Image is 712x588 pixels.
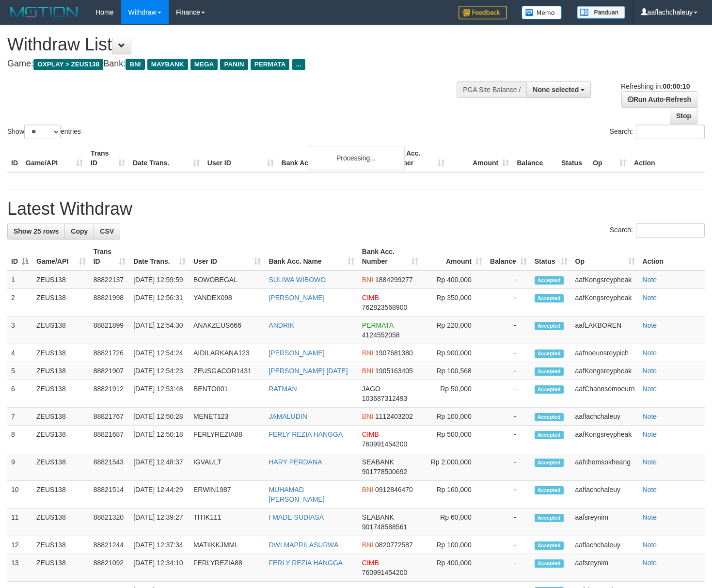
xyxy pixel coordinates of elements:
[190,317,265,344] td: ANAKZEUS666
[571,554,639,582] td: aafsreynim
[535,367,564,376] span: Accepted
[362,385,380,393] span: JAGO
[422,536,486,554] td: Rp 100,000
[486,536,531,554] td: -
[362,367,373,375] span: BNI
[362,331,400,339] span: Copy 4124552058 to clipboard
[7,289,32,317] td: 2
[90,344,129,362] td: 88821726
[87,144,129,172] th: Trans ID
[90,536,129,554] td: 88821244
[362,303,407,311] span: Copy 762823568900 to clipboard
[32,344,90,362] td: ZEUS138
[269,385,297,393] a: RATMAN
[486,408,531,426] td: -
[422,362,486,380] td: Rp 100,568
[100,227,114,235] span: CSV
[269,513,324,521] a: I MADE SUDIASA
[459,6,507,19] img: Feedback.jpg
[526,81,591,98] button: None selected
[64,223,94,239] a: Copy
[269,541,338,549] a: DWI MAPRILASURWA
[535,459,564,467] span: Accepted
[535,541,564,550] span: Accepted
[7,199,705,219] h1: Latest Withdraw
[636,125,705,139] input: Search:
[129,408,190,426] td: [DATE] 12:50:28
[362,349,373,357] span: BNI
[589,144,630,172] th: Op
[90,509,129,536] td: 88821320
[571,362,639,380] td: aafKongsreypheak
[362,294,379,302] span: CIMB
[190,59,218,70] span: MEGA
[190,408,265,426] td: MENET123
[643,486,657,493] a: Note
[422,426,486,453] td: Rp 500,000
[269,367,348,375] a: [PERSON_NAME] [DATE]
[7,426,32,453] td: 8
[375,413,413,420] span: Copy 1112403202 to clipboard
[486,509,531,536] td: -
[7,35,465,54] h1: Withdraw List
[190,536,265,554] td: MATIIKKJMML
[643,413,657,420] a: Note
[90,317,129,344] td: 88821899
[129,481,190,509] td: [DATE] 12:44:29
[535,514,564,522] span: Accepted
[643,367,657,375] a: Note
[32,426,90,453] td: ZEUS138
[94,223,120,239] a: CSV
[14,227,59,235] span: Show 25 rows
[362,569,407,576] span: Copy 760991454200 to clipboard
[457,81,526,98] div: PGA Site Balance /
[571,509,639,536] td: aafsreynim
[362,486,373,493] span: BNI
[422,509,486,536] td: Rp 60,000
[486,243,531,270] th: Balance: activate to sort column ascending
[190,453,265,481] td: IGVAULT
[362,559,379,567] span: CIMB
[621,82,690,90] span: Refreshing in:
[190,243,265,270] th: User ID: activate to sort column ascending
[362,395,407,402] span: Copy 103687312493 to clipboard
[7,223,65,239] a: Show 25 rows
[531,243,571,270] th: Status: activate to sort column ascending
[577,6,625,19] img: panduan.png
[486,270,531,289] td: -
[129,243,190,270] th: Date Trans.: activate to sort column ascending
[375,486,413,493] span: Copy 0912846470 to clipboard
[630,144,705,172] th: Action
[571,408,639,426] td: aaflachchaleuy
[90,380,129,408] td: 88821912
[422,270,486,289] td: Rp 400,000
[22,144,87,172] th: Game/API
[643,541,657,549] a: Note
[362,440,407,448] span: Copy 760991454200 to clipboard
[90,481,129,509] td: 88821514
[129,426,190,453] td: [DATE] 12:50:18
[422,481,486,509] td: Rp 160,000
[448,144,513,172] th: Amount
[571,536,639,554] td: aaflachchaleuy
[90,289,129,317] td: 88821998
[129,270,190,289] td: [DATE] 12:59:59
[32,243,90,270] th: Game/API: activate to sort column ascending
[643,559,657,567] a: Note
[571,344,639,362] td: aafnoeunsreypich
[535,431,564,439] span: Accepted
[7,5,81,19] img: MOTION_logo.png
[362,513,394,521] span: SEABANK
[7,362,32,380] td: 5
[7,380,32,408] td: 6
[643,458,657,466] a: Note
[32,362,90,380] td: ZEUS138
[129,317,190,344] td: [DATE] 12:54:30
[571,380,639,408] td: aafChannsomoeurn
[269,413,307,420] a: JAMALUDIN
[32,317,90,344] td: ZEUS138
[362,523,407,531] span: Copy 901748588561 to clipboard
[571,453,639,481] td: aafchomsokheang
[129,453,190,481] td: [DATE] 12:48:37
[129,554,190,582] td: [DATE] 12:34:10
